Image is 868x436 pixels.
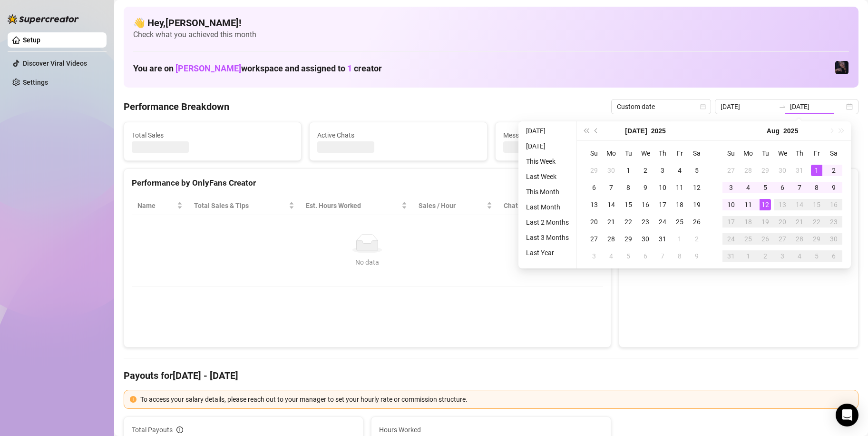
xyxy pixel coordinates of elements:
[188,197,301,215] th: Total Sales & Tips
[141,257,594,268] div: No data
[498,197,603,215] th: Chat Conversion
[413,197,498,215] th: Sales / Hour
[140,394,852,405] div: To access your salary details, please reach out to your manager to set your hourly rate or commis...
[176,63,241,73] span: [PERSON_NAME]
[503,130,665,140] span: Messages Sent
[835,61,848,74] img: CYBERGIRL
[132,177,603,189] div: Performance by OnlyFans Creator
[700,104,706,109] span: calendar
[132,130,293,140] span: Total Sales
[23,36,40,44] a: Setup
[137,200,175,211] span: Name
[721,101,775,112] input: Start date
[133,16,849,30] h4: 👋 Hey, [PERSON_NAME] !
[23,79,48,86] a: Settings
[347,63,352,73] span: 1
[23,59,87,67] a: Discover Viral Videos
[419,200,485,211] span: Sales / Hour
[194,200,287,211] span: Total Sales & Tips
[124,369,858,382] h4: Payouts for [DATE] - [DATE]
[133,30,849,40] span: Check what you achieved this month
[132,425,173,435] span: Total Payouts
[779,103,786,110] span: swap-right
[617,99,705,114] span: Custom date
[779,103,786,110] span: to
[836,404,858,426] div: Open Intercom Messenger
[132,197,188,215] th: Name
[379,425,603,435] span: Hours Worked
[124,100,229,113] h4: Performance Breakdown
[130,396,137,403] span: exclamation-circle
[627,177,850,189] div: Sales by OnlyFans Creator
[176,426,183,433] span: info-circle
[317,130,479,140] span: Active Chats
[504,200,589,211] span: Chat Conversion
[8,14,79,24] img: logo-BBDzfeDw.svg
[306,200,400,211] div: Est. Hours Worked
[790,101,844,112] input: End date
[133,63,382,74] h1: You are on workspace and assigned to creator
